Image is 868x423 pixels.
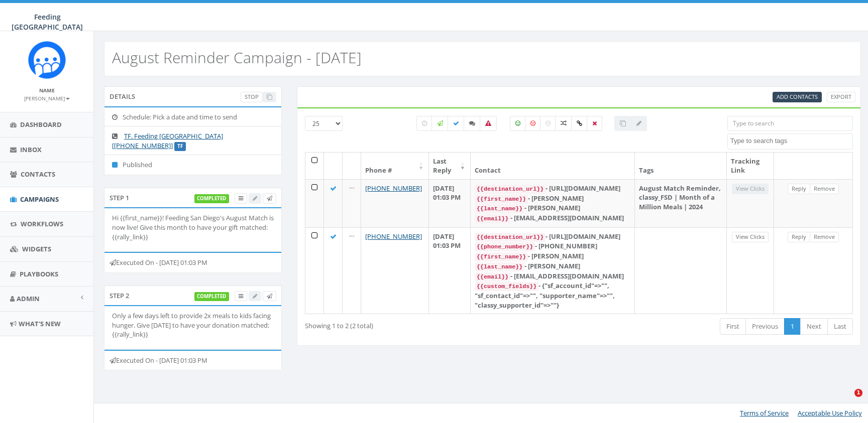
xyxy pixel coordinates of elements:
label: Sending [431,116,449,131]
li: Published [104,155,281,175]
span: What's New [19,319,61,328]
a: Stop [241,92,263,102]
a: Reply [788,232,810,242]
span: Admin [17,294,40,303]
th: Contact [471,153,635,179]
a: Add Contacts [773,92,822,102]
label: Replied [464,116,481,131]
code: {{destination_url}} [475,185,546,194]
code: {{email}} [475,214,510,223]
span: Dashboard [20,120,62,129]
iframe: Intercom live chat [834,389,858,413]
div: Executed On - [DATE] 01:03 PM [104,350,282,371]
div: Details [104,86,282,106]
a: Export [827,92,855,102]
div: Executed On - [DATE] 01:03 PM [104,252,282,273]
span: Playbooks [20,269,58,278]
a: Remove [810,232,839,242]
td: August Match Reminder, classy_FSD | Month of a Million Meals | 2024 [635,179,727,227]
span: Send Test Message [267,292,272,300]
div: - [PERSON_NAME] [475,261,630,271]
label: TF [174,142,186,151]
a: View Clicks [732,232,769,242]
label: Negative [525,116,541,131]
p: Only a few days left to provide 2x meals to kids facing hunger. Give [DATE] to have your donation... [112,311,274,339]
div: Step 1 [104,188,282,208]
a: [PHONE_NUMBER] [365,184,422,193]
a: First [720,318,746,335]
span: View Campaign Delivery Statistics [239,292,243,300]
code: {{custom_fields}} [475,282,538,291]
label: Delivered [448,116,465,131]
i: Schedule: Pick a date and time to send [112,114,123,120]
i: Published [112,162,123,168]
div: - [URL][DOMAIN_NAME] [475,232,630,242]
a: Last [827,318,853,335]
div: - [URL][DOMAIN_NAME] [475,184,630,194]
div: - [PHONE_NUMBER] [475,241,630,251]
div: Showing 1 to 2 (2 total) [305,317,524,331]
div: - [PERSON_NAME] [475,194,630,204]
a: [PHONE_NUMBER] [365,232,422,241]
code: {{destination_url}} [475,233,546,242]
div: - [EMAIL_ADDRESS][DOMAIN_NAME] [475,271,630,281]
label: Positive [510,116,526,131]
span: CSV files only [777,93,818,100]
code: {{first_name}} [475,195,528,204]
input: Type to search [727,116,853,131]
span: Send Test Message [267,194,272,202]
a: Previous [745,318,785,335]
label: Neutral [540,116,556,131]
img: Rally_Corp_Icon.png [28,41,66,79]
span: Add Contacts [777,93,818,100]
a: [PERSON_NAME] [24,93,70,102]
textarea: Search [730,136,852,146]
small: Name [39,87,55,94]
label: Bounced [480,116,497,131]
td: [DATE] 01:03 PM [429,227,471,314]
p: Hi {{first_name}}! Feeding San Diego's August Match is now live! Give this month to have your gif... [112,213,274,241]
span: View Campaign Delivery Statistics [239,194,243,202]
span: Contacts [21,170,55,179]
li: Schedule: Pick a date and time to send [104,107,281,127]
span: Campaigns [20,195,59,204]
a: 1 [784,318,801,335]
th: Tracking Link [727,153,774,179]
label: Removed [587,116,602,131]
span: Feeding [GEOGRAPHIC_DATA] [12,12,83,32]
div: - [EMAIL_ADDRESS][DOMAIN_NAME] [475,213,630,223]
th: Phone #: activate to sort column ascending [361,153,429,179]
a: Terms of Service [740,408,789,417]
a: Acceptable Use Policy [798,408,862,417]
label: Mixed [555,116,572,131]
code: {{phone_number}} [475,242,535,251]
div: - [PERSON_NAME] [475,203,630,213]
a: Next [800,318,828,335]
div: Step 2 [104,286,282,306]
th: Last Reply: activate to sort column ascending [429,153,471,179]
code: {{first_name}} [475,252,528,261]
div: - {"sf_account_id"=>"", "sf_contact_id"=>"", "supporter_name"=>"", "classy_supporter_id"=>""} [475,281,630,310]
span: Widgets [22,244,51,253]
a: Reply [788,184,810,194]
span: Inbox [20,145,42,154]
td: [DATE] 01:03 PM [429,179,471,227]
span: 1 [854,389,862,397]
small: [PERSON_NAME] [24,95,70,102]
code: {{last_name}} [475,204,524,213]
th: Tags [635,153,727,179]
label: completed [194,292,230,301]
a: TF. Feeding [GEOGRAPHIC_DATA] [[PHONE_NUMBER]] [112,131,223,150]
div: - [PERSON_NAME] [475,251,630,261]
label: completed [194,194,230,203]
a: Remove [810,184,839,194]
h2: August Reminder Campaign - [DATE] [112,49,362,66]
code: {{last_name}} [475,262,524,271]
span: Workflows [21,219,63,228]
code: {{email}} [475,272,510,281]
label: Pending [416,116,432,131]
label: Link Clicked [571,116,588,131]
